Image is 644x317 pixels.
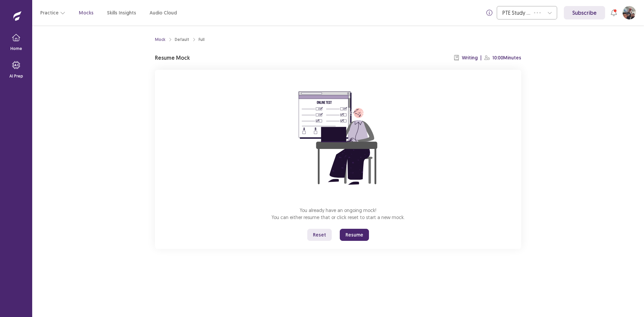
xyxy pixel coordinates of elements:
a: Mocks [79,9,94,16]
div: PTE Study Centre [502,6,531,19]
p: 10:00 Minutes [492,54,521,61]
img: attend-mock [278,78,398,199]
a: Mock [155,37,165,43]
p: AI Prep [9,73,23,79]
button: info [483,7,495,19]
div: Full [199,37,205,43]
p: Resume Mock [155,54,190,62]
nav: breadcrumb [155,37,205,43]
p: You already have an ongoing mock! You can either resume that or click reset to start a new mock. [272,207,405,221]
a: Skills Insights [107,9,136,16]
p: | [480,54,482,61]
p: Home [10,46,22,52]
div: Default [175,37,189,43]
a: Subscribe [564,6,605,19]
button: Reset [307,229,332,241]
button: Resume [340,229,369,241]
button: User Profile Image [623,6,636,19]
p: Writing [462,54,478,61]
a: Audio Cloud [150,9,177,16]
button: Practice [40,7,65,19]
